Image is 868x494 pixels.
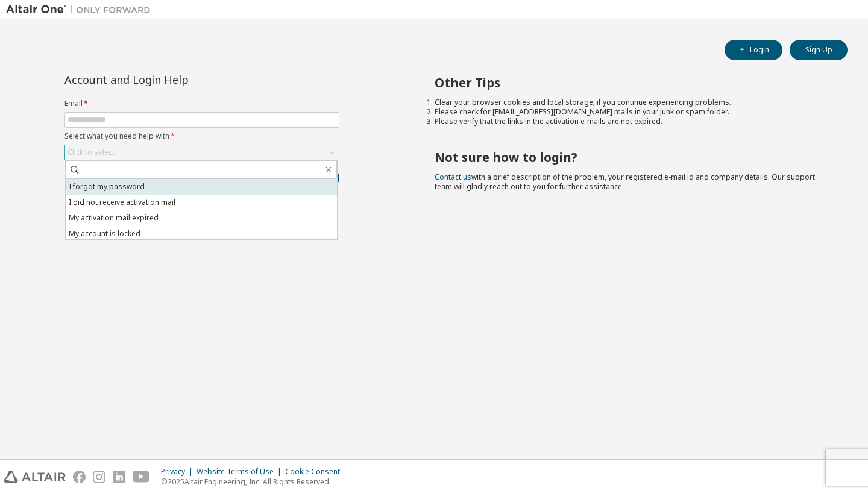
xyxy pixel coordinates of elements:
img: youtube.svg [133,471,150,483]
div: Click to select [68,148,115,157]
img: linkedin.svg [113,471,125,483]
div: Privacy [161,467,197,477]
p: © 2025 Altair Engineering, Inc. All Rights Reserved. [161,477,347,487]
img: instagram.svg [93,471,105,483]
h2: Other Tips [435,75,826,90]
a: Contact us [435,172,471,182]
div: Click to select [65,145,339,160]
label: Select what you need help with [64,131,339,141]
button: Sign Up [790,40,848,60]
div: Account and Login Help [64,75,285,84]
div: Cookie Consent [285,467,347,477]
label: Email [64,99,339,108]
li: I forgot my password [66,179,337,195]
img: facebook.svg [73,471,86,483]
div: Website Terms of Use [197,467,285,477]
li: Please check for [EMAIL_ADDRESS][DOMAIN_NAME] mails in your junk or spam folder. [435,107,826,117]
img: altair_logo.svg [4,471,66,483]
li: Please verify that the links in the activation e-mails are not expired. [435,117,826,127]
li: Clear your browser cookies and local storage, if you continue experiencing problems. [435,98,826,107]
button: Login [725,40,782,60]
img: Altair One [6,4,157,16]
span: with a brief description of the problem, your registered e-mail id and company details. Our suppo... [435,172,815,192]
h2: Not sure how to login? [435,149,826,165]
